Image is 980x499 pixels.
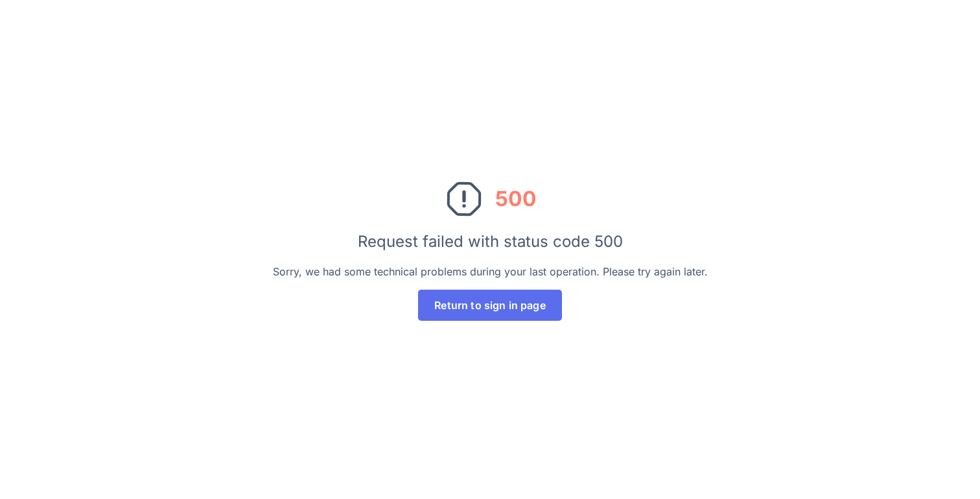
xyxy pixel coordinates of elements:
[443,178,485,220] img: svg%3e
[418,290,562,321] button: Return to sign in page
[434,300,546,310] span: Return to sign in page
[273,264,708,279] div: Sorry, we had some technical problems during your last operation. Please try again later.
[358,230,623,253] div: Request failed with status code 500
[495,183,537,215] div: 500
